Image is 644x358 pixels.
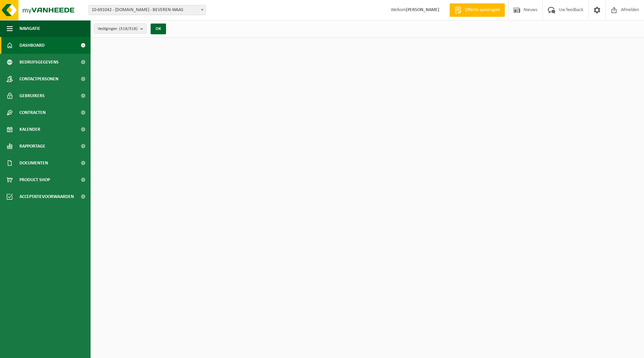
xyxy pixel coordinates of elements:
[89,5,206,15] span: 10-691042 - LAMMERTYN.NET - BEVEREN-WAAS
[89,5,206,15] span: 10-691042 - LAMMERTYN.NET - BEVEREN-WAAS
[119,27,138,31] count: (318/318)
[19,155,48,171] span: Documenten
[19,171,50,188] span: Product Shop
[19,188,74,205] span: Acceptatievoorwaarden
[151,24,166,34] button: OK
[19,104,46,121] span: Contracten
[19,87,45,104] span: Gebruikers
[449,3,505,17] a: Offerte aanvragen
[406,7,439,12] strong: [PERSON_NAME]
[19,37,45,54] span: Dashboard
[19,20,40,37] span: Navigatie
[19,54,59,71] span: Bedrijfsgegevens
[19,71,58,87] span: Contactpersonen
[463,7,501,13] span: Offerte aanvragen
[19,138,45,155] span: Rapportage
[98,24,138,34] span: Vestigingen
[94,24,147,34] button: Vestigingen(318/318)
[19,121,40,138] span: Kalender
